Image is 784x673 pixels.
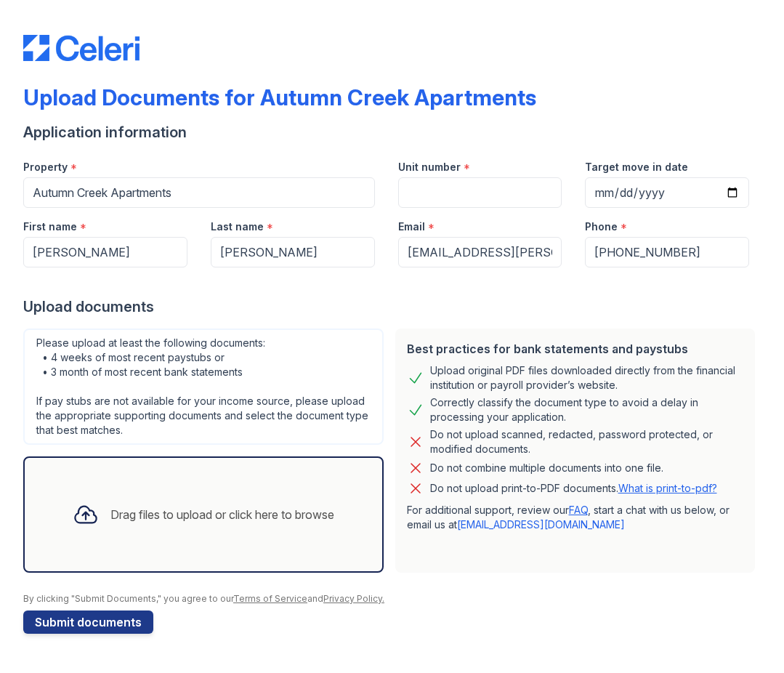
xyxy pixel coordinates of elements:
[323,593,384,604] a: Privacy Policy.
[23,35,140,61] img: CE_Logo_Blue-a8612792a0a2168367f1c8372b55b34899dd931a85d93a1a3d3e32e68fde9ad4.png
[618,482,717,494] a: What is print-to-pdf?
[110,506,334,523] div: Drag files to upload or click here to browse
[457,518,625,531] a: [EMAIL_ADDRESS][DOMAIN_NAME]
[23,160,68,174] label: Property
[430,459,663,477] div: Do not combine multiple documents into one file.
[23,219,77,234] label: First name
[23,329,384,445] div: Please upload at least the following documents: • 4 weeks of most recent paystubs or • 3 month of...
[430,481,717,496] p: Do not upload print-to-PDF documents.
[23,84,536,110] div: Upload Documents for Autumn Creek Apartments
[23,610,153,634] button: Submit documents
[430,363,744,392] div: Upload original PDF files downloaded directly from the financial institution or payroll provider’...
[569,504,588,516] a: FAQ
[233,593,307,604] a: Terms of Service
[585,219,618,234] label: Phone
[407,503,744,532] p: For additional support, review our , start a chat with us below, or email us at
[211,219,264,234] label: Last name
[398,160,461,174] label: Unit number
[585,160,688,174] label: Target move in date
[430,395,744,424] div: Correctly classify the document type to avoid a delay in processing your application.
[23,122,761,142] div: Application information
[23,593,761,605] div: By clicking "Submit Documents," you agree to our and
[398,219,425,234] label: Email
[23,297,761,317] div: Upload documents
[430,427,744,456] div: Do not upload scanned, redacted, password protected, or modified documents.
[407,340,744,358] div: Best practices for bank statements and paystubs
